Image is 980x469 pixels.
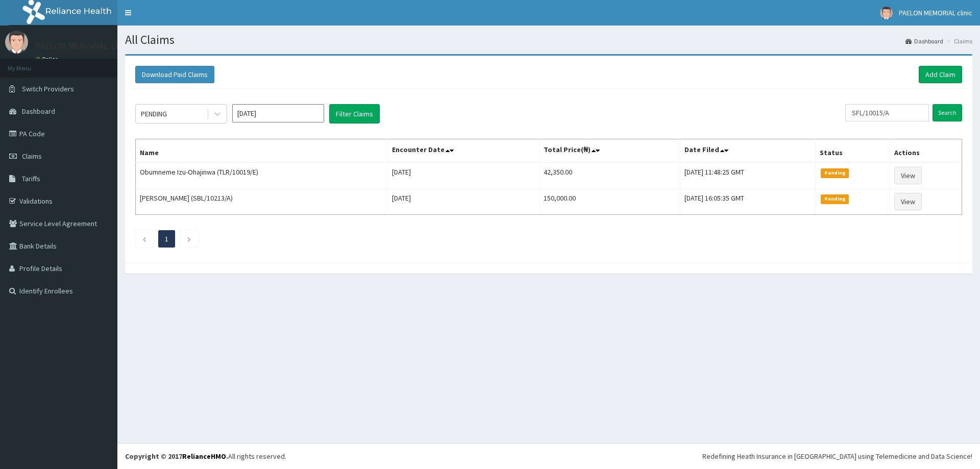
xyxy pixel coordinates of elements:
[22,152,42,161] span: Claims
[540,162,680,189] td: 42,350.00
[187,234,191,243] a: Next page
[540,189,680,215] td: 150,000.00
[890,139,962,163] th: Actions
[182,452,226,461] a: RelianceHMO
[933,104,962,121] input: Search
[136,139,388,163] th: Name
[387,139,539,163] th: Encounter Date
[36,41,132,51] p: PAELON MEMORIAL clinic
[165,234,168,243] a: Page 1 is your current page
[816,139,890,163] th: Status
[136,189,388,215] td: [PERSON_NAME] (SBL/10213/A)
[5,31,28,54] img: User Image
[894,167,922,184] a: View
[142,234,146,243] a: Previous page
[821,168,849,178] span: Pending
[387,162,539,189] td: [DATE]
[22,84,74,93] span: Switch Providers
[919,66,962,83] a: Add Claim
[899,8,972,17] span: PAELON MEMORIAL clinic
[36,56,60,63] a: Online
[387,189,539,215] td: [DATE]
[680,189,816,215] td: [DATE] 16:05:35 GMT
[845,104,929,121] input: Search by HMO ID
[141,109,167,119] div: PENDING
[680,139,816,163] th: Date Filed
[232,104,324,122] input: Select Month and Year
[135,66,214,83] button: Download Paid Claims
[944,37,972,45] li: Claims
[880,7,893,19] img: User Image
[540,139,680,163] th: Total Price(₦)
[125,33,972,46] h1: All Claims
[22,107,55,116] span: Dashboard
[136,162,388,189] td: Obumneme Izu-Ohajinwa (TLR/10019/E)
[702,451,972,461] div: Redefining Heath Insurance in [GEOGRAPHIC_DATA] using Telemedicine and Data Science!
[117,443,980,469] footer: All rights reserved.
[905,37,943,45] a: Dashboard
[22,174,40,183] span: Tariffs
[680,162,816,189] td: [DATE] 11:48:25 GMT
[821,194,849,204] span: Pending
[329,104,380,124] button: Filter Claims
[894,193,922,210] a: View
[125,452,228,461] strong: Copyright © 2017 .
